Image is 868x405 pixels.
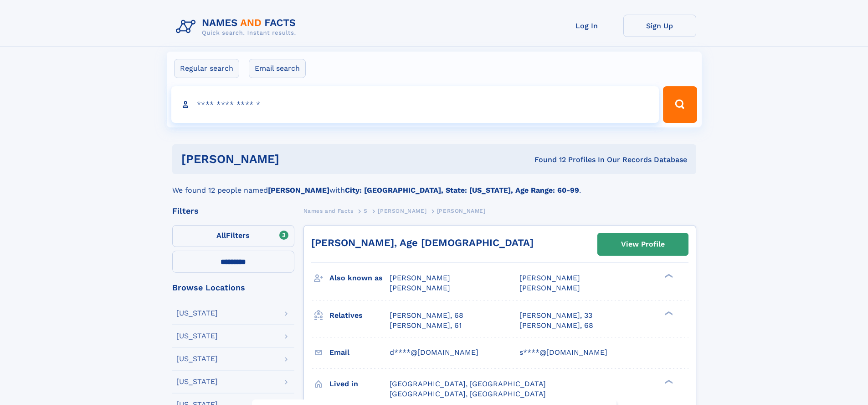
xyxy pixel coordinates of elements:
[390,284,450,292] span: [PERSON_NAME]
[172,207,294,215] div: Filters
[364,205,368,216] a: S
[329,376,390,392] h3: Lived in
[249,59,306,78] label: Email search
[390,321,462,331] a: [PERSON_NAME], 61
[390,379,546,388] span: [GEOGRAPHIC_DATA], [GEOGRAPHIC_DATA]
[329,270,390,286] h3: Also known as
[407,155,687,165] div: Found 12 Profiles In Our Records Database
[663,86,697,123] button: Search Button
[519,310,592,321] a: [PERSON_NAME], 33
[378,208,426,214] span: [PERSON_NAME]
[623,15,696,37] a: Sign Up
[663,310,673,316] div: ❯
[621,234,665,255] div: View Profile
[437,208,486,214] span: [PERSON_NAME]
[345,186,579,195] b: City: [GEOGRAPHIC_DATA], State: [US_STATE], Age Range: 60-99
[176,378,218,385] div: [US_STATE]
[176,355,218,363] div: [US_STATE]
[378,205,426,216] a: [PERSON_NAME]
[519,274,580,282] span: [PERSON_NAME]
[171,86,659,123] input: search input
[519,321,593,331] a: [PERSON_NAME], 68
[176,310,218,317] div: [US_STATE]
[519,284,580,292] span: [PERSON_NAME]
[311,237,534,248] a: [PERSON_NAME], Age [DEMOGRAPHIC_DATA]
[663,379,673,384] div: ❯
[216,231,226,240] span: All
[176,332,218,340] div: [US_STATE]
[181,153,407,165] h1: [PERSON_NAME]
[550,15,623,37] a: Log In
[364,208,368,214] span: S
[268,186,329,195] b: [PERSON_NAME]
[598,233,688,255] a: View Profile
[390,310,463,321] a: [PERSON_NAME], 68
[663,273,673,279] div: ❯
[390,274,450,282] span: [PERSON_NAME]
[172,15,303,39] img: Logo Names and Facts
[390,389,546,398] span: [GEOGRAPHIC_DATA], [GEOGRAPHIC_DATA]
[303,205,354,216] a: Names and Facts
[329,308,390,323] h3: Relatives
[172,225,294,247] label: Filters
[172,174,696,196] div: We found 12 people named with .
[174,59,239,78] label: Regular search
[172,284,294,292] div: Browse Locations
[329,345,390,360] h3: Email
